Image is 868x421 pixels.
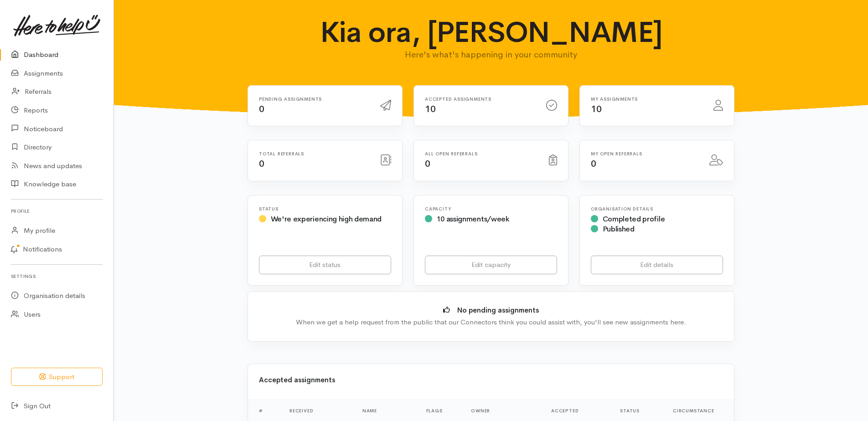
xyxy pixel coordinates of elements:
span: We're experiencing high demand [271,214,382,224]
h6: Settings [11,270,103,282]
span: 0 [259,103,264,115]
a: Edit details [591,256,723,274]
h6: Profile [11,205,103,217]
h6: Total referrals [259,151,369,156]
h6: Organisation Details [591,206,723,211]
h6: My assignments [591,97,703,102]
h6: Status [259,206,391,211]
span: 10 assignments/week [437,214,509,224]
span: 0 [425,158,430,169]
div: When we get a help request from the public that our Connectors think you could assist with, you'l... [262,317,720,328]
span: Completed profile [603,214,665,224]
p: Here's what's happening in your community [314,48,669,61]
button: Support [11,368,103,386]
h6: Pending assignments [259,97,369,102]
span: 0 [259,158,264,169]
a: Edit capacity [425,256,557,274]
span: 10 [425,103,435,115]
span: 0 [591,158,596,169]
h6: All open referrals [425,151,538,156]
b: Accepted assignments [259,375,335,384]
b: No pending assignments [457,306,539,314]
span: Published [603,224,635,234]
h6: Capacity [425,206,557,211]
h1: Kia ora, [PERSON_NAME] [314,16,669,48]
h6: Accepted assignments [425,97,535,102]
span: 10 [591,103,601,115]
a: Edit status [259,256,391,274]
h6: My open referrals [591,151,698,156]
